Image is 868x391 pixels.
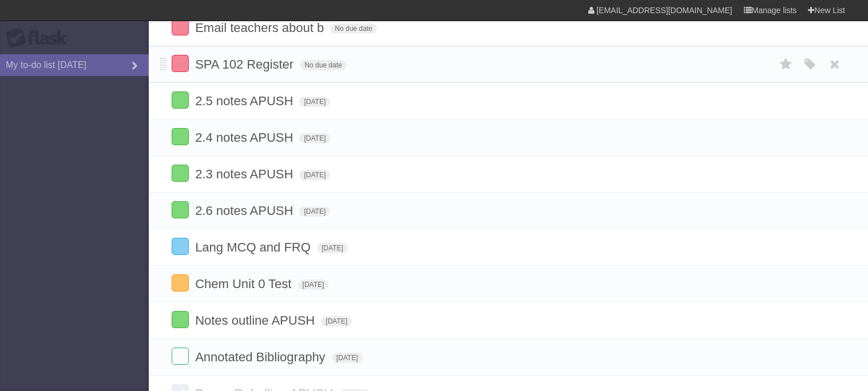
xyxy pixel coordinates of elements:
[172,348,189,365] label: Done
[172,311,189,328] label: Done
[195,313,318,328] span: Notes outline APUSH
[321,316,352,326] span: [DATE]
[332,353,363,363] span: [DATE]
[172,201,189,218] label: Done
[317,243,348,253] span: [DATE]
[299,133,330,143] span: [DATE]
[172,165,189,182] label: Done
[172,18,189,35] label: Done
[172,55,189,72] label: Done
[299,170,330,180] span: [DATE]
[6,28,74,49] div: Flask
[195,277,294,291] span: Chem Unit 0 Test
[195,350,328,364] span: Annotated Bibliography
[195,130,296,145] span: 2.4 notes APUSH
[195,21,327,35] span: Email teachers about b
[195,94,296,108] span: 2.5 notes APUSH
[195,167,296,181] span: 2.3 notes APUSH
[195,240,314,254] span: Lang MCQ and FRQ
[775,55,797,74] label: Star task
[195,204,296,218] span: 2.6 notes APUSH
[299,206,330,217] span: [DATE]
[195,57,296,71] span: SPA 102 Register
[172,274,189,292] label: Done
[330,23,376,34] span: No due date
[298,280,329,290] span: [DATE]
[300,60,346,70] span: No due date
[172,128,189,145] label: Done
[172,238,189,255] label: Done
[299,97,330,107] span: [DATE]
[172,91,189,109] label: Done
